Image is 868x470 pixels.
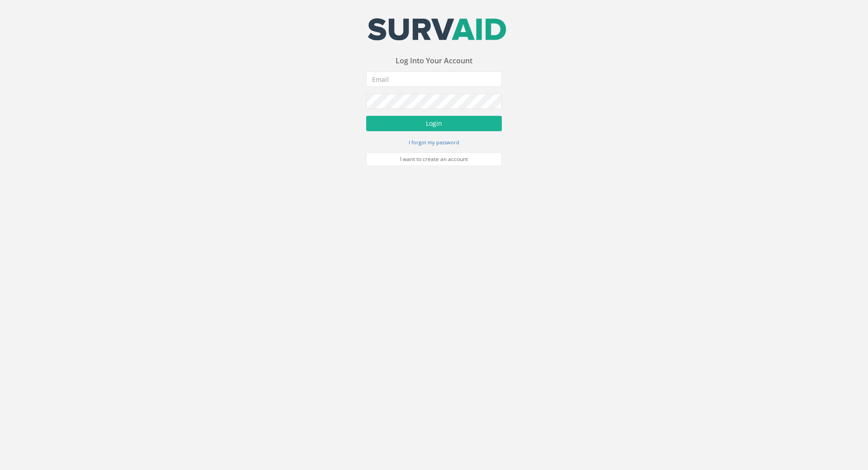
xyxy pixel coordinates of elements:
button: Login [366,116,502,131]
h3: Log Into Your Account [366,57,502,65]
small: I forgot my password [409,139,459,146]
a: I forgot my password [409,138,459,146]
a: I want to create an account [366,152,502,166]
input: Email [366,71,502,87]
